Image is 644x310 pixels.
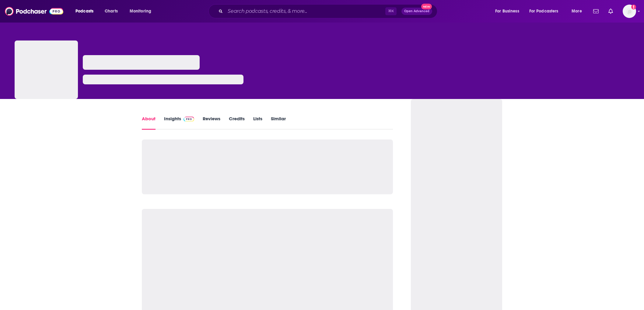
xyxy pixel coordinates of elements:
button: open menu [525,6,567,16]
span: Monitoring [130,7,151,16]
img: User Profile [623,5,636,18]
span: Open Advanced [404,10,429,13]
span: For Business [495,7,519,16]
svg: Add a profile image [631,5,636,9]
button: open menu [567,6,590,16]
input: Search podcasts, credits, & more... [225,6,385,16]
a: Credits [229,116,245,130]
button: open menu [125,6,159,16]
span: Logged in as ehladik [623,5,636,18]
span: Podcasts [75,7,93,16]
span: More [572,7,582,16]
a: Reviews [203,116,220,130]
a: About [142,116,156,130]
span: For Podcasters [529,7,558,16]
span: Charts [105,7,118,16]
img: Podchaser - Follow, Share and Rate Podcasts [5,5,63,17]
button: open menu [491,6,527,16]
a: Charts [101,6,121,16]
a: Show notifications dropdown [606,6,615,16]
button: Show profile menu [623,5,636,18]
a: Lists [253,116,262,130]
span: New [421,4,432,9]
button: Open AdvancedNew [401,8,432,15]
span: ⌘ K [385,7,397,15]
a: InsightsPodchaser Pro [164,116,194,130]
img: Podchaser Pro [184,117,194,122]
a: Show notifications dropdown [591,6,601,16]
div: Search podcasts, credits, & more... [214,4,443,18]
a: Similar [271,116,286,130]
button: open menu [71,6,101,16]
